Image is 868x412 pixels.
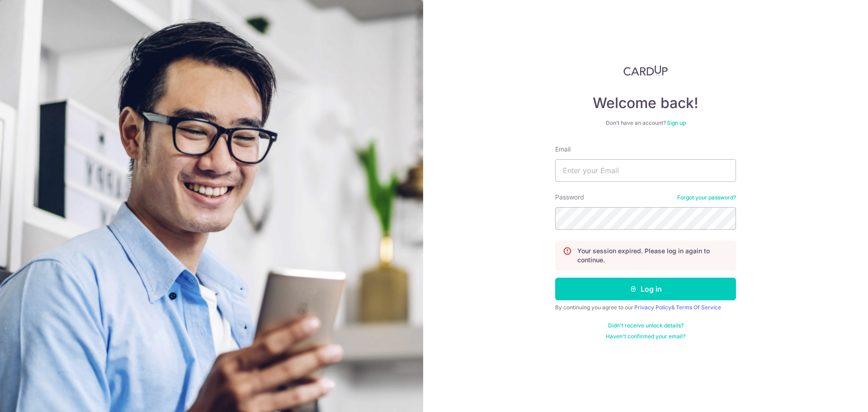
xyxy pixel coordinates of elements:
a: Didn't receive unlock details? [608,322,684,329]
label: Password [555,193,584,202]
img: CardUp Logo [623,65,668,76]
input: Enter your Email [555,159,736,182]
div: By continuing you agree to our & [555,304,736,311]
a: Privacy Policy [634,304,671,311]
label: Email [555,145,571,154]
a: Sign up [667,119,686,126]
button: Log in [555,278,736,300]
a: Terms Of Service [676,304,721,311]
a: Forgot your password? [677,194,736,201]
div: Don’t have an account? [555,119,736,127]
p: Your session expired. Please log in again to continue. [577,246,728,265]
a: Haven't confirmed your email? [606,333,685,340]
h4: Welcome back! [555,94,736,112]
